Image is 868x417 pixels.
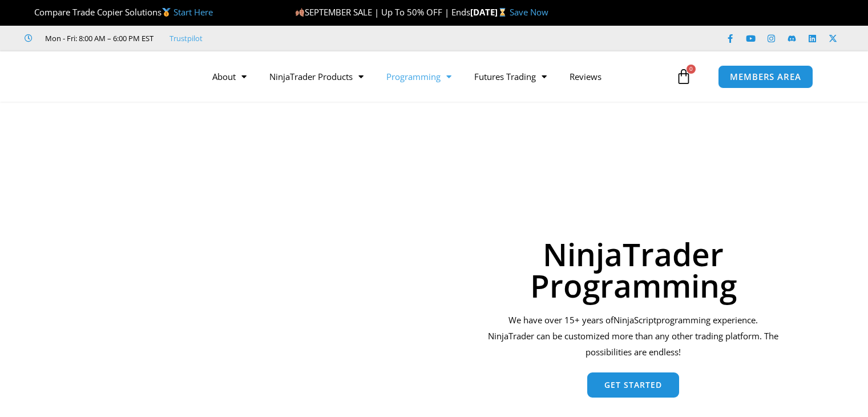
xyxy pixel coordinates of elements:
[730,73,801,81] span: MEMBERS AREA
[488,314,778,358] span: programming experience. NinjaTrader can be customized more than any other trading platform. The p...
[470,6,510,18] strong: [DATE]
[42,31,154,45] span: Mon - Fri: 8:00 AM – 6:00 PM EST
[201,63,673,90] nav: Menu
[201,63,258,90] a: About
[162,8,171,17] img: 🥇
[258,63,375,90] a: NinjaTrader Products
[296,8,304,17] img: 🍂
[25,6,213,18] span: Compare Trade Copier Solutions
[587,372,679,398] a: Get Started
[173,6,213,18] a: Start Here
[687,65,696,74] span: 0
[375,63,463,90] a: Programming
[558,63,613,90] a: Reviews
[169,31,203,45] a: Trustpilot
[718,65,813,89] a: MEMBERS AREA
[510,6,548,18] a: Save Now
[485,238,782,301] h1: NinjaTrader Programming
[25,8,34,17] img: 🏆
[659,60,709,93] a: 0
[498,8,507,17] img: ⌛
[463,63,558,90] a: Futures Trading
[485,312,782,360] div: We have over 15+ years of
[604,381,662,389] span: Get Started
[42,56,165,97] img: LogoAI | Affordable Indicators – NinjaTrader
[613,314,656,326] span: NinjaScript
[295,6,470,18] span: SEPTEMBER SALE | Up To 50% OFF | Ends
